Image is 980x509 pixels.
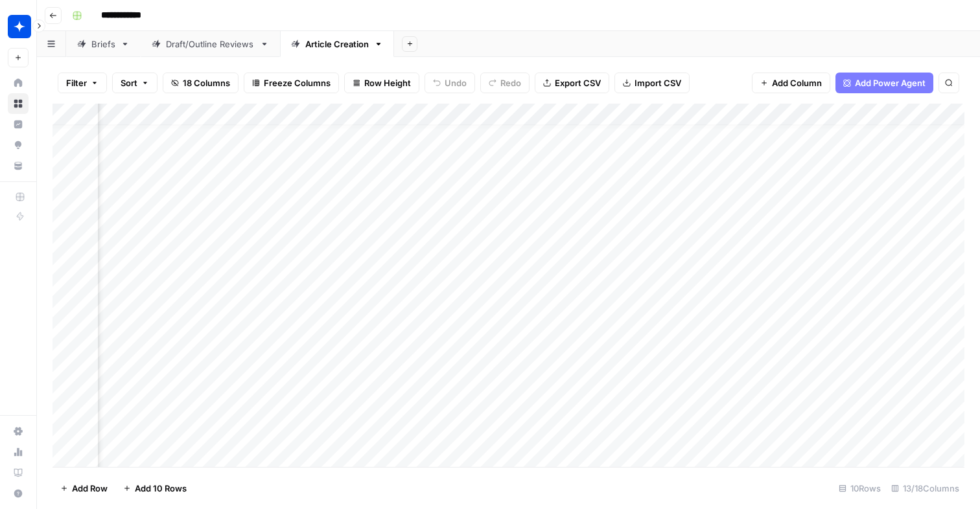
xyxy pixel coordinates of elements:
a: Settings [8,421,29,442]
span: 18 Columns [183,76,230,89]
span: Add 10 Rows [135,482,187,495]
span: Add Column [772,76,822,89]
button: Row Height [344,73,419,93]
span: Redo [500,76,521,89]
button: Help + Support [8,483,29,504]
div: 10 Rows [834,478,886,499]
a: Home [8,73,29,93]
button: Add 10 Rows [115,478,194,499]
button: Import CSV [614,73,690,93]
a: Draft/Outline Reviews [141,31,280,57]
span: Add Power Agent [855,76,926,89]
button: Add Row [52,478,115,499]
span: Import CSV [635,76,681,89]
button: Filter [58,73,107,93]
span: Sort [121,76,137,89]
div: 13/18 Columns [886,478,964,499]
div: Draft/Outline Reviews [166,38,255,51]
a: Insights [8,114,29,135]
span: Undo [445,76,467,89]
img: Wiz Logo [8,15,31,38]
button: Sort [112,73,157,93]
button: 18 Columns [163,73,239,93]
button: Add Column [752,73,830,93]
button: Export CSV [535,73,609,93]
span: Filter [66,76,87,89]
button: Undo [425,73,475,93]
span: Add Row [72,482,108,495]
a: Article Creation [280,31,394,57]
a: Usage [8,442,29,462]
span: Row Height [364,76,411,89]
button: Freeze Columns [244,73,339,93]
a: Your Data [8,155,29,176]
div: Briefs [91,38,115,51]
button: Workspace: Wiz [8,10,29,43]
span: Export CSV [555,76,601,89]
a: Briefs [66,31,141,57]
a: Learning Hub [8,462,29,483]
div: Article Creation [305,38,369,51]
a: Opportunities [8,135,29,155]
button: Redo [480,73,530,93]
a: Browse [8,93,29,114]
span: Freeze Columns [264,76,331,89]
button: Add Power Agent [835,73,933,93]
